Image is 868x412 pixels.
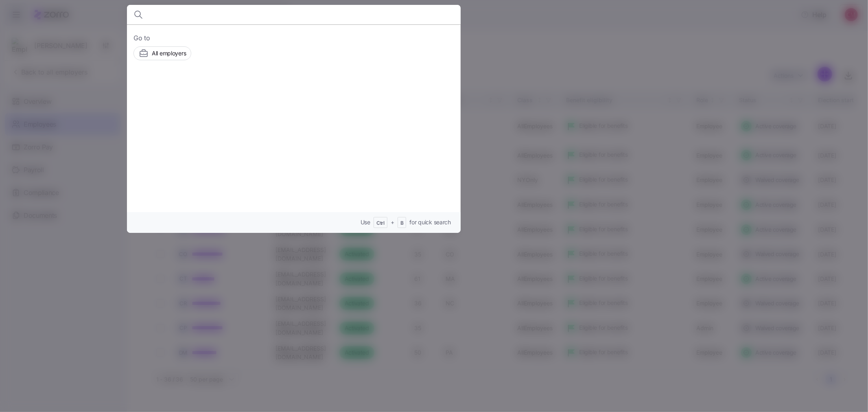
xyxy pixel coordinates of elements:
span: B [400,220,404,227]
span: All employers [152,49,186,57]
button: All employers [133,46,191,60]
span: for quick search [409,218,451,226]
span: Ctrl [376,220,385,227]
span: Use [361,218,370,226]
span: Go to [133,33,454,43]
span: + [391,218,394,226]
